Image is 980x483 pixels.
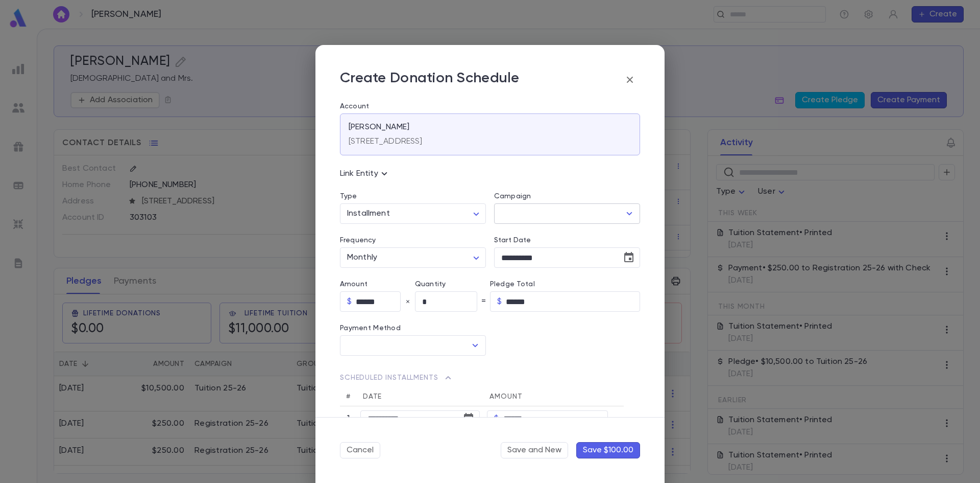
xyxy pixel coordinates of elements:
label: Frequency [340,236,376,244]
label: Account [340,102,640,110]
p: = [481,296,486,307]
p: Payment Method [340,324,486,332]
label: Type [340,192,357,200]
button: Save and New [501,442,568,458]
p: [PERSON_NAME] [349,122,409,132]
p: 1 [344,413,353,424]
span: Scheduled Installments [340,372,454,384]
span: Amount [489,393,522,400]
label: Start Date [494,236,640,244]
div: Monthly [340,248,486,268]
p: Link Entity [340,168,390,180]
span: Installment [347,210,390,218]
span: Date [363,393,382,400]
label: Campaign [494,192,531,200]
p: [STREET_ADDRESS] [349,136,423,147]
label: Pledge Total [490,280,640,288]
p: $ [347,296,352,307]
p: Create Donation Schedule [340,70,520,90]
button: Choose date, selected date is Aug 27, 2025 [619,247,639,268]
span: # [346,393,351,400]
label: Quantity [415,280,490,288]
button: Save $100.00 [576,442,640,458]
button: Open [468,338,482,353]
button: Cancel [340,442,380,458]
button: Open [622,206,636,221]
span: Monthly [347,254,377,262]
p: $ [494,413,499,424]
button: Scheduled Installments [340,368,454,387]
div: Installment [340,204,486,224]
p: $ [497,296,502,307]
button: Choose date, selected date is Aug 27, 2025 [458,408,479,429]
label: Amount [340,280,415,288]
